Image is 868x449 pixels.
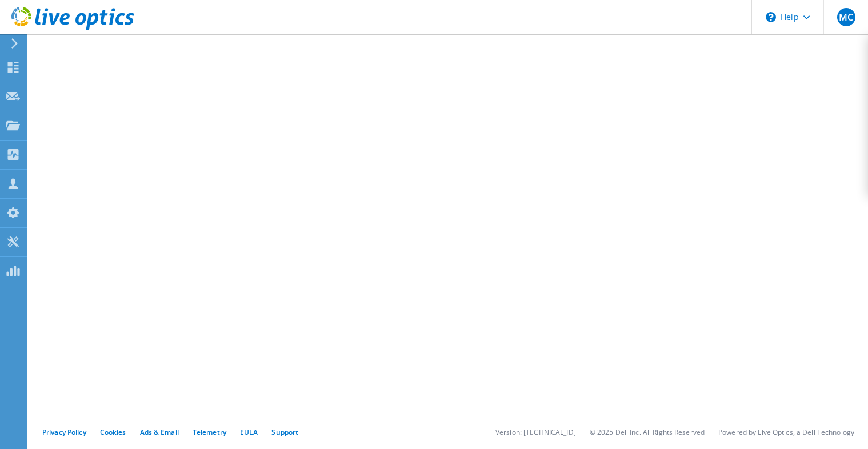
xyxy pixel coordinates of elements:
li: Version: [TECHNICAL_ID] [495,427,576,437]
li: Powered by Live Optics, a Dell Technology [718,427,854,437]
a: Privacy Policy [42,427,86,437]
a: Telemetry [193,427,226,437]
a: Support [271,427,298,437]
li: © 2025 Dell Inc. All Rights Reserved [590,427,705,437]
a: Cookies [100,427,126,437]
svg: \n [766,12,776,22]
span: MC [837,8,855,26]
a: Ads & Email [140,427,179,437]
a: EULA [240,427,258,437]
